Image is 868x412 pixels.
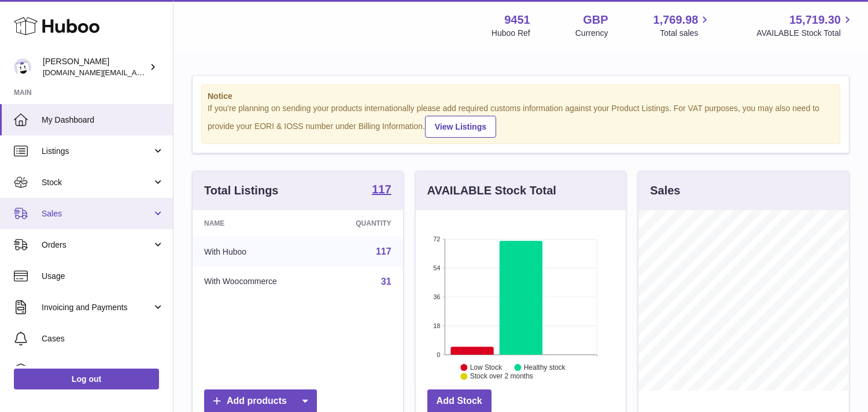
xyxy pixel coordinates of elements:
h3: Sales [650,183,680,198]
span: 15,719.30 [789,12,841,28]
a: 31 [381,277,391,286]
a: 117 [376,247,391,256]
text: 54 [433,264,440,271]
th: Name [193,210,323,237]
div: Huboo Ref [492,28,530,39]
span: AVAILABLE Stock Total [756,28,854,39]
text: 18 [433,322,440,329]
span: Stock [42,177,152,188]
img: amir.ch@gmail.com [14,58,31,76]
span: Usage [42,271,164,282]
div: [PERSON_NAME] [43,56,147,78]
text: Low Stock [470,363,503,371]
div: If you're planning on sending your products internationally please add required customs informati... [208,103,834,138]
span: Orders [42,240,152,251]
text: 0 [437,351,440,358]
span: Sales [42,208,152,219]
span: Listings [42,146,152,157]
span: Cases [42,333,164,344]
text: Stock over 2 months [470,373,533,381]
h3: AVAILABLE Stock Total [427,183,556,198]
strong: 9451 [504,12,530,28]
text: Healthy stock [524,363,566,371]
span: 1,769.98 [653,12,699,28]
span: Invoicing and Payments [42,302,152,313]
div: Currency [575,28,608,39]
span: Total sales [660,28,711,39]
text: 72 [433,236,440,242]
text: 36 [433,293,440,300]
a: View Listings [425,116,496,138]
strong: Notice [208,91,834,102]
strong: GBP [583,12,608,28]
span: Channels [42,365,164,376]
a: Log out [14,369,159,389]
strong: 117 [372,183,391,195]
span: My Dashboard [42,115,164,126]
h3: Total Listings [204,183,279,198]
a: 117 [372,183,391,197]
td: With Huboo [193,237,323,267]
a: 1,769.98 Total sales [653,12,712,39]
span: [DOMAIN_NAME][EMAIL_ADDRESS][DOMAIN_NAME] [43,68,230,77]
th: Quantity [323,210,403,237]
td: With Woocommerce [193,267,323,297]
a: 15,719.30 AVAILABLE Stock Total [756,12,854,39]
